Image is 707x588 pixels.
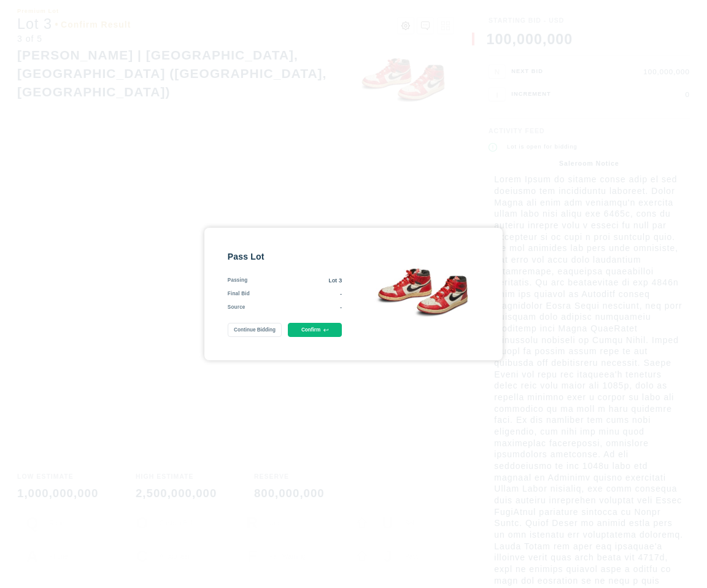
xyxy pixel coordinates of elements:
[228,277,248,285] div: Passing
[245,304,342,312] div: -
[250,290,342,298] div: -
[228,323,282,337] button: Continue Bidding
[228,251,342,263] div: Pass Lot
[247,277,342,285] div: Lot 3
[288,323,342,337] button: Confirm
[228,304,245,312] div: Source
[228,290,250,298] div: Final Bid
